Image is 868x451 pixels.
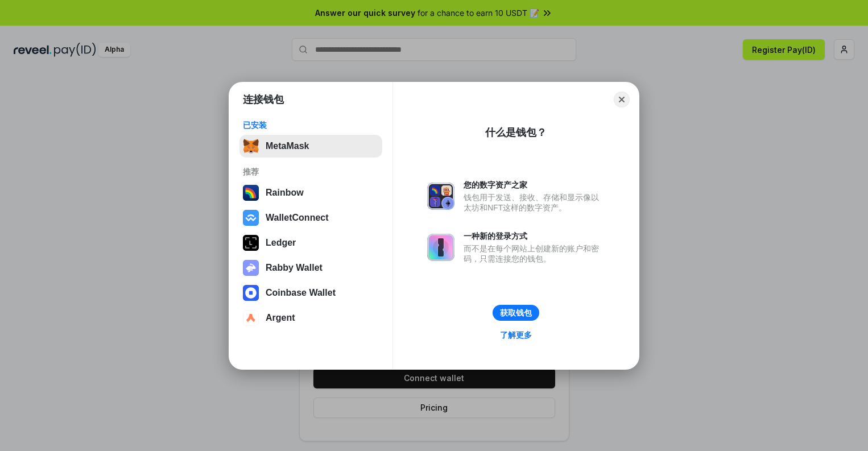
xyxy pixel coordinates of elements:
img: svg+xml,%3Csvg%20width%3D%2228%22%20height%3D%2228%22%20viewBox%3D%220%200%2028%2028%22%20fill%3D... [243,310,259,326]
div: 推荐 [243,167,379,177]
div: 一种新的登录方式 [464,231,605,241]
button: Ledger [239,231,382,254]
div: Rainbow [266,188,304,198]
button: Close [614,92,630,107]
button: Rabby Wallet [239,256,382,279]
div: 获取钱包 [500,308,532,318]
img: svg+xml,%3Csvg%20width%3D%22120%22%20height%3D%22120%22%20viewBox%3D%220%200%20120%20120%22%20fil... [243,185,259,201]
div: 什么是钱包？ [485,126,547,139]
button: WalletConnect [239,206,382,229]
div: Rabby Wallet [266,263,323,273]
img: svg+xml,%3Csvg%20xmlns%3D%22http%3A%2F%2Fwww.w3.org%2F2000%2Fsvg%22%20fill%3D%22none%22%20viewBox... [427,234,454,261]
button: MetaMask [239,135,382,158]
img: svg+xml,%3Csvg%20width%3D%2228%22%20height%3D%2228%22%20viewBox%3D%220%200%2028%2028%22%20fill%3D... [243,210,259,226]
h1: 连接钱包 [243,93,284,106]
div: 而不是在每个网站上创建新的账户和密码，只需连接您的钱包。 [464,243,605,264]
button: 获取钱包 [493,305,539,321]
div: 钱包用于发送、接收、存储和显示像以太坊和NFT这样的数字资产。 [464,192,605,213]
div: MetaMask [266,141,309,151]
div: 了解更多 [500,330,532,340]
img: svg+xml,%3Csvg%20xmlns%3D%22http%3A%2F%2Fwww.w3.org%2F2000%2Fsvg%22%20width%3D%2228%22%20height%3... [243,235,259,251]
img: svg+xml,%3Csvg%20xmlns%3D%22http%3A%2F%2Fwww.w3.org%2F2000%2Fsvg%22%20fill%3D%22none%22%20viewBox... [427,183,454,210]
div: Ledger [266,238,296,248]
img: svg+xml,%3Csvg%20width%3D%2228%22%20height%3D%2228%22%20viewBox%3D%220%200%2028%2028%22%20fill%3D... [243,285,259,301]
div: 已安装 [243,120,379,130]
div: WalletConnect [266,213,329,223]
button: Argent [239,307,382,329]
img: svg+xml,%3Csvg%20xmlns%3D%22http%3A%2F%2Fwww.w3.org%2F2000%2Fsvg%22%20fill%3D%22none%22%20viewBox... [243,260,259,276]
button: Coinbase Wallet [239,282,382,304]
button: Rainbow [239,181,382,204]
div: 您的数字资产之家 [464,180,605,190]
div: Coinbase Wallet [266,288,336,298]
img: svg+xml,%3Csvg%20fill%3D%22none%22%20height%3D%2233%22%20viewBox%3D%220%200%2035%2033%22%20width%... [243,138,259,154]
div: Argent [266,313,295,323]
a: 了解更多 [493,328,539,342]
